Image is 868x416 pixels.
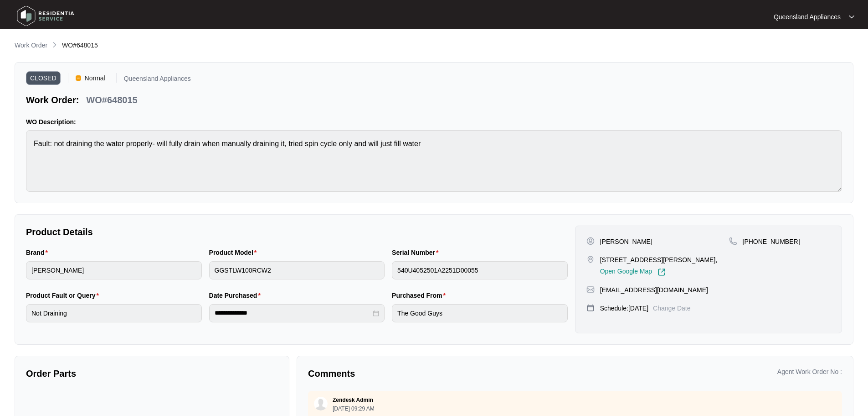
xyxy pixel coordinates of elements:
[392,291,449,300] label: Purchased From
[657,268,666,276] img: Link-External
[774,12,841,21] p: Queensland Appliances
[392,248,442,257] label: Serial Number
[76,75,81,81] img: Vercel Logo
[743,237,800,246] p: [PHONE_NUMBER]
[51,41,58,48] img: chevron-right
[849,15,854,19] img: dropdown arrow
[26,304,202,322] input: Product Fault or Query
[333,406,375,411] p: [DATE] 09:29 AM
[13,41,49,51] a: Work Order
[26,367,278,380] p: Order Parts
[314,397,328,411] img: user.svg
[209,261,385,279] input: Product Model
[26,130,842,192] textarea: Fault: not draining the water properly- will fully drain when manually draining it, tried spin cy...
[586,285,595,294] img: map-pin
[600,237,652,246] p: [PERSON_NAME]
[586,304,595,312] img: map-pin
[26,291,103,300] label: Product Fault or Query
[308,367,569,380] p: Comments
[26,71,61,85] span: CLOSED
[124,75,191,85] p: Queensland Appliances
[14,2,77,30] img: residentia service logo
[26,261,202,279] input: Brand
[62,42,98,49] span: WO#648015
[26,117,842,126] p: WO Description:
[600,255,718,264] p: [STREET_ADDRESS][PERSON_NAME],
[586,255,595,263] img: map-pin
[86,94,137,106] p: WO#648015
[600,285,708,295] p: [EMAIL_ADDRESS][DOMAIN_NAME]
[26,226,568,238] p: Product Details
[209,291,264,300] label: Date Purchased
[26,94,79,106] p: Work Order:
[653,304,691,313] p: Change Date
[81,71,109,85] span: Normal
[333,396,373,404] p: Zendesk Admin
[600,268,666,276] a: Open Google Map
[392,304,568,322] input: Purchased From
[392,261,568,279] input: Serial Number
[15,41,47,50] p: Work Order
[600,304,648,313] p: Schedule: [DATE]
[586,237,595,245] img: user-pin
[215,308,371,318] input: Date Purchased
[729,237,737,245] img: map-pin
[777,367,842,376] p: Agent Work Order No :
[209,248,261,257] label: Product Model
[26,248,51,257] label: Brand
